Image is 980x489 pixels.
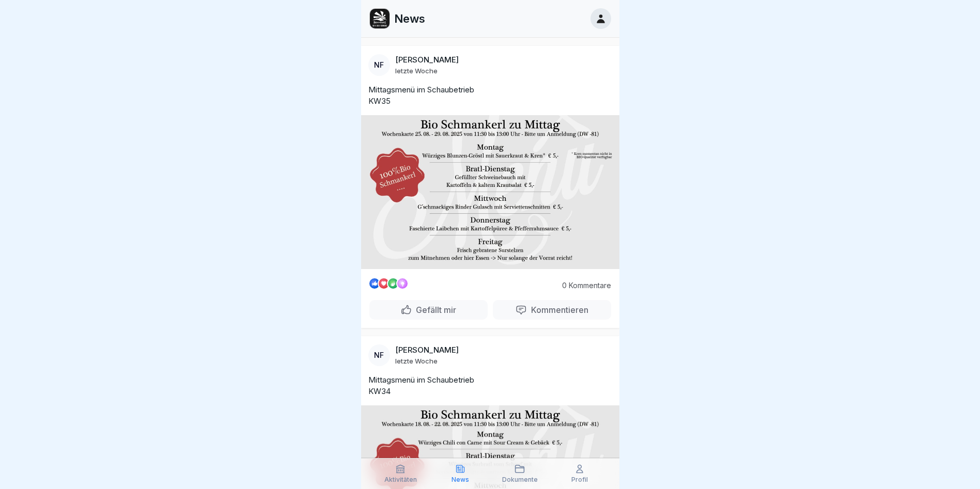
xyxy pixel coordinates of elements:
[368,374,612,397] p: Mittagsmenü im Schaubetrieb KW34
[395,345,459,355] p: [PERSON_NAME]
[527,305,588,315] p: Kommentieren
[368,84,612,107] p: Mittagsmenü im Schaubetrieb KW35
[368,54,390,76] div: NF
[395,357,438,365] p: letzte Woche
[554,281,611,290] p: 0 Kommentare
[384,476,417,483] p: Aktivitäten
[571,476,588,483] p: Profil
[361,115,619,269] img: Post Image
[368,344,390,366] div: NF
[395,55,459,65] p: [PERSON_NAME]
[452,476,469,483] p: News
[394,12,425,25] p: News
[395,67,438,75] p: letzte Woche
[502,476,538,483] p: Dokumente
[370,9,390,28] img: zazc8asra4ka39jdtci05bj8.png
[412,305,456,315] p: Gefällt mir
